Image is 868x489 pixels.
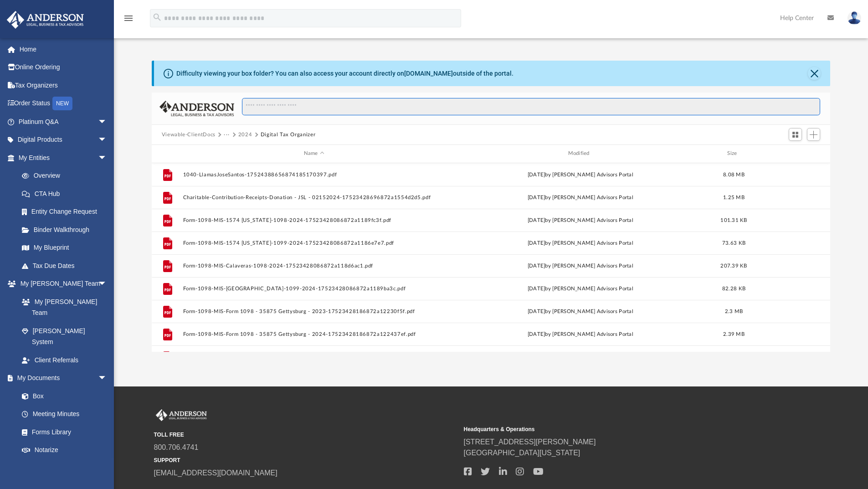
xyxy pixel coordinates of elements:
button: 1040-LlamasJoseSantos-17524388656874185170397.pdf [183,172,445,178]
button: Form-1098-MIS-Form 1098 - 35875 Gettysburg - 2023-17523428186872a12230f5f.pdf [183,309,445,314]
span: 73.63 KB [722,240,745,245]
button: Form-1098-MIS-1574 [US_STATE]-1099-2024-17523428086872a1186e7e7.pdf [183,240,445,246]
i: search [152,12,162,22]
a: Tax Due Dates [13,257,121,275]
div: [DATE] by [PERSON_NAME] Advisors Portal [449,216,712,224]
div: grid [152,163,831,352]
i: menu [123,13,134,24]
a: Tax Organizers [6,76,121,94]
span: 207.39 KB [720,263,747,268]
button: Switch to Grid View [789,128,802,141]
small: SUPPORT [154,456,457,464]
a: Forms Library [13,423,112,441]
span: 82.28 KB [722,286,745,291]
div: [DATE] by [PERSON_NAME] Advisors Portal [449,239,712,247]
small: TOLL FREE [154,431,457,439]
a: Digital Productsarrow_drop_down [6,131,121,149]
a: Order StatusNEW [6,94,121,113]
div: [DATE] by [PERSON_NAME] Advisors Portal [449,262,712,270]
a: My [PERSON_NAME] Team [13,293,112,322]
div: Modified [449,149,711,158]
button: Digital Tax Organizer [261,131,316,139]
a: Overview [13,167,121,185]
button: Form-1098-MIS-[GEOGRAPHIC_DATA]-1099-2024-17523428086872a1189ba3c.pdf [183,286,445,292]
a: Entity Change Request [13,203,121,221]
a: [GEOGRAPHIC_DATA][US_STATE] [464,449,580,457]
div: [DATE] by [PERSON_NAME] Advisors Portal [449,193,712,201]
a: Box [13,387,112,405]
img: Anderson Advisors Platinum Portal [154,409,209,421]
span: 8.08 MB [723,172,745,177]
input: Search files and folders [242,98,820,115]
button: Form-1098-MIS-1574 [US_STATE]-1098-2024-17523428086872a1189fc3f.pdf [183,217,445,223]
span: arrow_drop_down [98,369,116,388]
span: 1.25 MB [723,195,745,200]
a: CTA Hub [13,185,121,203]
span: arrow_drop_down [98,131,116,149]
a: [EMAIL_ADDRESS][DOMAIN_NAME] [154,469,277,477]
a: 800.706.4741 [154,443,199,451]
a: Home [6,40,121,58]
span: arrow_drop_down [98,275,116,293]
div: [DATE] by [PERSON_NAME] Advisors Portal [449,307,712,315]
button: Add [807,128,821,141]
img: Anderson Advisors Platinum Portal [4,11,87,29]
span: 2.39 MB [723,331,745,336]
button: Viewable-ClientDocs [162,131,216,139]
div: Size [715,149,752,158]
button: Close [808,67,821,80]
img: User Pic [847,11,861,25]
div: Difficulty viewing your box folder? You can also access your account directly on outside of the p... [176,69,514,78]
a: [STREET_ADDRESS][PERSON_NAME] [464,438,596,446]
small: Headquarters & Operations [464,425,767,433]
a: Notarize [13,441,116,459]
div: id [756,149,820,158]
span: 101.31 KB [720,217,747,222]
a: My Blueprint [13,239,116,257]
a: My Entitiesarrow_drop_down [6,149,121,167]
a: My Documentsarrow_drop_down [6,369,116,387]
a: [DOMAIN_NAME] [404,70,453,77]
div: [DATE] by [PERSON_NAME] Advisors Portal [449,284,712,293]
a: Binder Walkthrough [13,221,121,239]
button: Charitable-Contribution-Receipts-Donation - JSL - 02152024-17523428696872a1554d2d5.pdf [183,195,445,201]
span: arrow_drop_down [98,113,116,131]
div: NEW [52,97,72,110]
span: 2.3 MB [724,309,743,314]
button: Form-1098-MIS-Form 1098 - 35875 Gettysburg - 2024-17523428186872a122437ef.pdf [183,331,445,337]
a: My [PERSON_NAME] Teamarrow_drop_down [6,275,116,293]
span: arrow_drop_down [98,149,116,167]
button: Form-1098-MIS-Calaveras-1098-2024-17523428086872a118d6ac1.pdf [183,263,445,269]
a: Client Referrals [13,351,116,369]
a: Meeting Minutes [13,405,116,423]
a: menu [123,17,134,24]
button: 2024 [238,131,252,139]
a: Platinum Q&Aarrow_drop_down [6,113,121,131]
div: [DATE] by [PERSON_NAME] Advisors Portal [449,330,712,338]
div: id [156,149,179,158]
a: [PERSON_NAME] System [13,322,116,351]
a: Online Ordering [6,58,121,77]
div: [DATE] by [PERSON_NAME] Advisors Portal [449,170,712,179]
button: ··· [224,131,230,139]
div: Name [182,149,445,158]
